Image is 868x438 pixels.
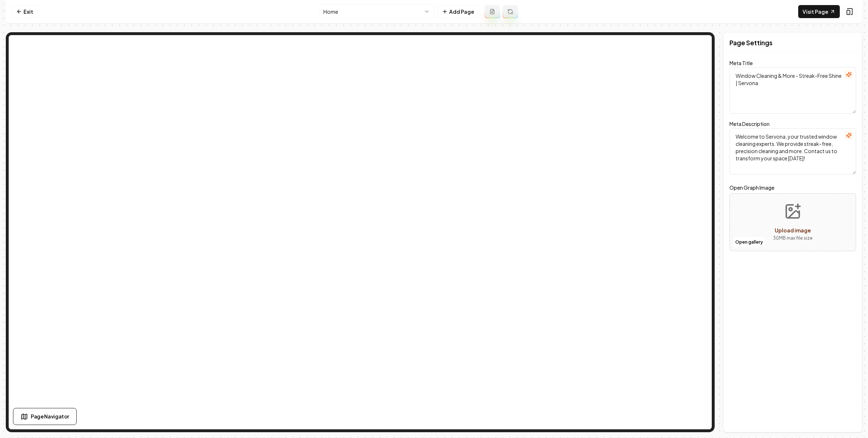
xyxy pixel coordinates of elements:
h2: Page Settings [729,38,773,48]
button: Add Page [437,5,479,18]
label: Meta Description [729,121,770,127]
button: Open gallery [733,236,765,248]
button: Add admin page prompt [485,5,500,18]
label: Meta Title [729,60,753,66]
button: Upload image [767,197,818,248]
button: Regenerate page [503,5,518,18]
p: 30 MB max file size [773,235,813,242]
button: Page Navigator [13,408,77,425]
span: Page Navigator [31,413,69,420]
span: Upload image [775,227,811,233]
a: Exit [12,5,38,18]
label: Open Graph Image [729,183,856,192]
a: Visit Page [798,5,840,18]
